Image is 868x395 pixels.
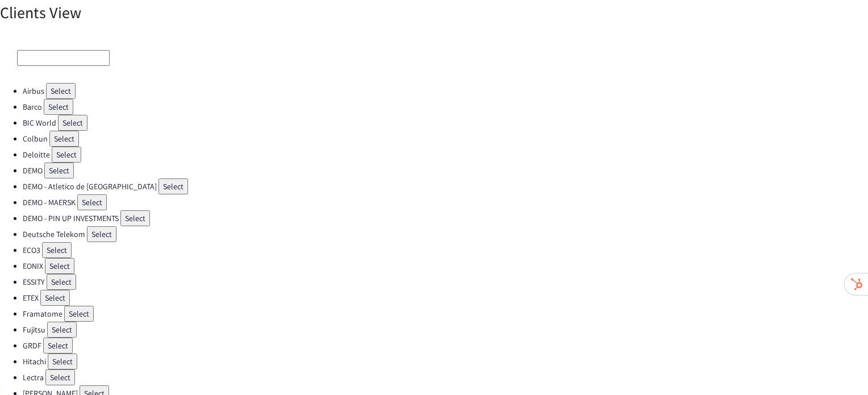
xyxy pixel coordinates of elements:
li: DEMO [23,163,868,178]
li: DEMO - MAERSK [23,194,868,210]
button: Select [48,354,77,369]
button: Select [47,322,77,338]
li: ETEX [23,290,868,306]
li: Hitachi [23,354,868,369]
li: DEMO - PIN UP INVESTMENTS [23,210,868,226]
button: Select [52,147,81,163]
button: Select [46,83,76,99]
button: Select [77,194,107,210]
li: Fujitsu [23,322,868,338]
button: Select [42,242,72,258]
li: Deloitte [23,147,868,163]
button: Select [87,226,116,242]
li: BIC World [23,115,868,131]
button: Select [47,274,76,290]
button: Select [43,338,73,354]
li: Deutsche Telekom [23,226,868,242]
li: Lectra [23,369,868,385]
li: Airbus [23,83,868,99]
button: Select [49,131,79,147]
li: Barco [23,99,868,115]
li: EONIX [23,258,868,274]
li: ECO3 [23,242,868,258]
button: Select [120,210,150,226]
button: Select [45,369,75,385]
li: Colbun [23,131,868,147]
iframe: Chat Widget [811,340,868,395]
button: Select [158,178,188,194]
li: Framatome [23,306,868,322]
button: Select [44,99,73,115]
li: GRDF [23,338,868,354]
button: Select [45,258,74,274]
button: Select [40,290,70,306]
button: Select [58,115,87,131]
button: Select [44,163,74,178]
button: Select [64,306,94,322]
li: DEMO - Atletico de [GEOGRAPHIC_DATA] [23,178,868,194]
li: ESSITY [23,274,868,290]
